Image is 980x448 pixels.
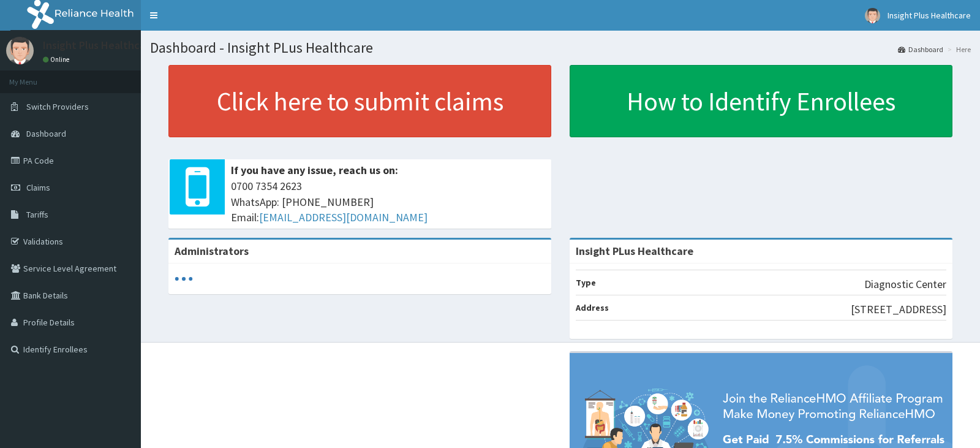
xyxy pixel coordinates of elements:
a: Online [43,55,72,64]
svg: audio-loading [175,270,193,288]
span: 0700 7354 2623 WhatsApp: [PHONE_NUMBER] Email: [231,178,545,226]
p: Diagnostic Center [864,276,946,292]
span: Dashboard [26,128,66,139]
strong: Insight PLus Healthcare [576,244,693,258]
img: User Image [6,37,34,64]
h1: Dashboard - Insight PLus Healthcare [150,40,971,56]
b: Type [576,277,596,288]
li: Here [944,44,971,55]
span: Claims [26,182,50,193]
a: How to Identify Enrollees [570,65,952,137]
b: Administrators [175,244,249,258]
a: [EMAIL_ADDRESS][DOMAIN_NAME] [259,210,428,224]
b: If you have any issue, reach us on: [231,163,398,177]
span: Tariffs [26,209,48,220]
a: Click here to submit claims [168,65,551,137]
p: [STREET_ADDRESS] [851,302,946,317]
p: Insight Plus Healthcare [43,40,155,51]
b: Address [576,302,609,313]
img: User Image [865,8,880,23]
span: Insight Plus Healthcare [888,10,971,21]
span: Switch Providers [26,101,89,112]
a: Dashboard [898,44,943,55]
